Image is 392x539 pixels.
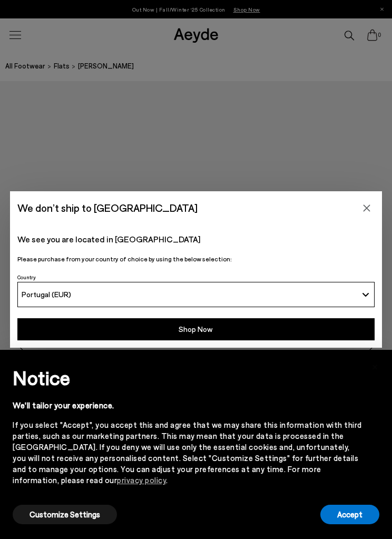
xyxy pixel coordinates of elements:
[320,505,379,524] button: Accept
[17,233,375,246] p: We see you are located in [GEOGRAPHIC_DATA]
[13,419,362,486] div: If you select "Accept", you accept this and agree that we may share this information with third p...
[13,364,362,391] h2: Notice
[17,254,375,264] p: Please purchase from your country of choice by using the below selection:
[359,200,375,216] button: Close
[17,274,36,280] span: Country
[17,199,198,217] span: We don’t ship to [GEOGRAPHIC_DATA]
[371,358,379,373] span: ×
[22,290,71,299] span: Portugal (EUR)
[362,353,388,378] button: Close this notice
[117,475,166,485] a: privacy policy
[17,318,375,340] button: Shop Now
[13,400,362,411] div: We'll tailor your experience.
[13,505,117,524] button: Customize Settings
